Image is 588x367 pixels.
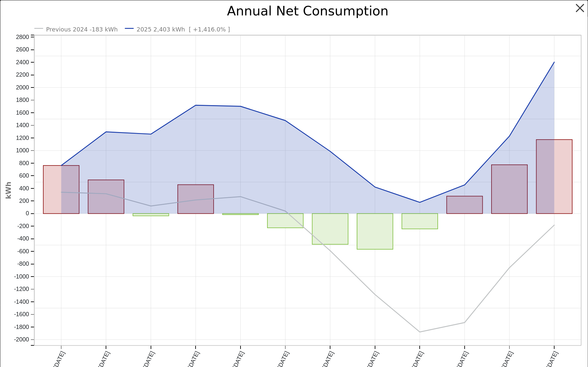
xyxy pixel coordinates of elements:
[16,97,29,103] text: 1800
[88,180,124,214] rect: onclick=""
[193,198,198,202] circle: onclick=""
[14,299,29,305] text: -1400
[16,59,29,66] text: 2400
[136,26,230,33] text: 2025 2,403 kWh [ +1,416.0% ]
[16,84,29,91] text: 2000
[17,261,29,267] text: -800
[16,71,29,78] text: 2200
[17,236,29,242] text: -400
[417,330,422,334] circle: onclick=""
[16,109,29,116] text: 1600
[492,165,527,214] rect: onclick=""
[14,324,29,330] text: -1800
[4,182,12,199] text: kWh
[19,185,29,192] text: 400
[283,209,287,213] circle: onclick=""
[283,118,287,123] circle: onclick=""
[104,191,108,196] circle: onclick=""
[149,132,153,136] circle: onclick=""
[193,103,198,107] circle: onclick=""
[16,47,29,53] text: 2600
[16,147,29,154] text: 1000
[238,194,243,199] circle: onclick=""
[14,311,29,318] text: -1600
[373,292,377,297] circle: onclick=""
[227,3,388,18] text: Annual Net Consumption
[552,60,556,65] circle: onclick=""
[267,214,303,228] rect: onclick=""
[104,129,108,134] circle: onclick=""
[552,223,556,227] circle: onclick=""
[46,26,118,33] text: Previous 2024 -183 kWh
[222,214,258,215] rect: onclick=""
[312,214,348,244] rect: onclick=""
[328,248,332,253] circle: onclick=""
[26,210,29,217] text: 0
[328,149,332,154] circle: onclick=""
[507,134,512,138] circle: onclick=""
[462,320,467,325] circle: onclick=""
[133,214,169,216] rect: onclick=""
[417,200,422,204] circle: onclick=""
[19,172,29,179] text: 600
[149,204,153,208] circle: onclick=""
[19,198,29,204] text: 200
[14,336,29,343] text: -2000
[16,34,29,40] text: 2800
[17,223,29,229] text: -200
[16,122,29,128] text: 1400
[238,104,243,108] circle: onclick=""
[462,183,467,187] circle: onclick=""
[59,163,63,168] circle: onclick=""
[178,185,214,214] rect: onclick=""
[14,273,29,280] text: -1000
[373,185,377,189] circle: onclick=""
[357,214,393,249] rect: onclick=""
[17,248,29,255] text: -600
[43,165,79,214] rect: onclick=""
[447,196,482,214] rect: onclick=""
[16,135,29,141] text: 1200
[402,214,438,229] rect: onclick=""
[19,160,29,166] text: 800
[507,265,512,270] circle: onclick=""
[536,140,572,214] rect: onclick=""
[14,286,29,292] text: -1200
[59,190,63,195] circle: onclick=""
